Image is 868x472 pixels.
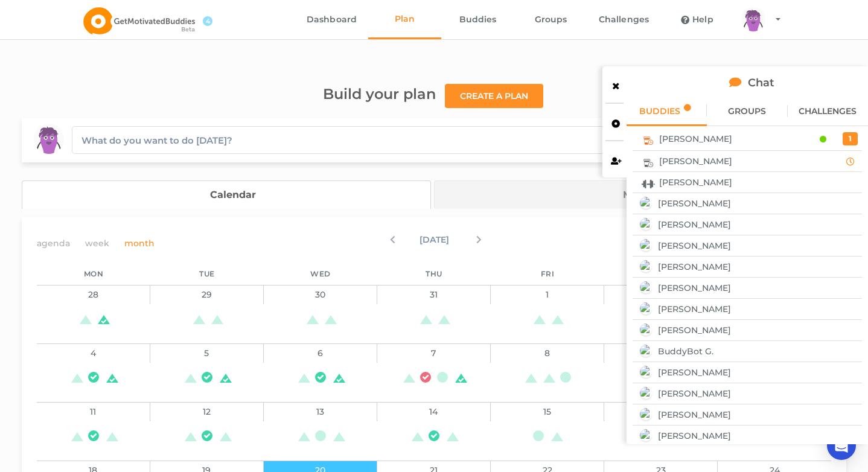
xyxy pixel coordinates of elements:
[640,387,652,399] img: https://gmb-backend.s3.amazonaws.com/group_icons/Other_X3mEdSG.png?AWSAccessKeyId=AKIAIRIK6TGFJZZ...
[377,285,491,304] div: 31
[658,241,731,250] span: [PERSON_NAME]
[843,132,858,145] div: 1
[491,402,604,421] div: 15
[264,263,377,285] div: Wed
[658,325,731,335] span: [PERSON_NAME]
[658,389,731,398] span: [PERSON_NAME]
[604,285,718,304] div: 2
[203,16,212,26] span: 4
[434,180,846,209] a: My Progress
[302,232,567,254] div: [DATE]
[640,260,652,272] img: https://gmb-backend.s3.amazonaws.com/group_icons/getmotivatedbuddies_logo_iNsUIMh.png?AWSAccessKe...
[658,220,731,229] span: [PERSON_NAME]
[659,134,732,144] span: [PERSON_NAME]
[658,431,731,441] span: [PERSON_NAME]
[264,402,377,421] div: 13
[658,283,731,293] span: [PERSON_NAME]
[658,199,731,208] span: [PERSON_NAME]
[264,285,377,304] div: 30
[658,368,731,377] span: [PERSON_NAME]
[85,236,109,250] span: week
[81,133,232,148] div: What do you want to do [DATE]?
[323,85,436,103] span: Build your plan
[37,263,150,285] div: Mon
[636,75,868,90] h2: Chat
[659,177,732,187] span: [PERSON_NAME]
[640,324,652,336] img: https://gmb-backend.s3.amazonaws.com/group_icons/getmotivatedbuddies_logo_iNsUIMh.png?AWSAccessKe...
[659,156,732,166] span: [PERSON_NAME]
[264,343,377,363] div: 6
[639,107,680,115] span: BUDDIES
[658,410,731,419] span: [PERSON_NAME]
[658,262,731,272] span: [PERSON_NAME]
[491,343,604,363] div: 8
[22,180,431,209] a: Calendar
[827,431,856,460] div: Open Intercom Messenger
[37,343,150,363] div: 4
[640,218,652,230] img: https://gmb-backend.s3.amazonaws.com/group_icons/getmotivatedbuddies_logo_iNsUIMh.png?AWSAccessKe...
[124,236,155,250] span: month
[640,239,652,251] img: https://gmb-backend.s3.amazonaws.com/group_icons/getmotivatedbuddies_logo_iNsUIMh.png?AWSAccessKe...
[604,263,718,285] div: Sat
[377,263,491,285] div: Thu
[37,236,70,250] span: agenda
[640,281,652,293] img: https://gmb-backend.s3.amazonaws.com/group_icons/Other_X3mEdSG.png?AWSAccessKeyId=AKIAIRIK6TGFJZZ...
[150,402,264,421] div: 12
[640,408,652,420] img: https://gmb-backend.s3.amazonaws.com/group_icons/getmotivatedbuddies_logo_iNsUIMh.png?AWSAccessKe...
[445,84,543,108] button: Create a plan
[640,366,652,378] img: https://gmb-backend.s3.amazonaws.com/group_icons/Other_X3mEdSG.png?AWSAccessKeyId=AKIAIRIK6TGFJZZ...
[491,263,604,285] div: Fri
[640,429,652,441] img: https://gmb-backend.s3.amazonaws.com/group_icons/Other_X3mEdSG.png?AWSAccessKeyId=AKIAIRIK6TGFJZZ...
[604,402,718,421] div: 16
[150,343,264,363] div: 5
[658,304,731,314] span: [PERSON_NAME]
[640,345,652,357] img: https://gmb-backend.s3.amazonaws.com/group_icons/getmotivatedbuddies_logo_iNsUIMh.png?AWSAccessKe...
[799,107,857,115] span: CHALLENGES
[491,285,604,304] div: 1
[640,302,652,314] img: https://gmb-backend.s3.amazonaws.com/group_icons/Other_X3mEdSG.png?AWSAccessKeyId=AKIAIRIK6TGFJZZ...
[37,285,150,304] div: 28
[658,346,713,356] span: BuddyBot G.
[150,263,264,285] div: Tue
[377,343,491,363] div: 7
[640,197,652,209] img: https://gmb-backend.s3.amazonaws.com/group_icons/Other_X3mEdSG.png?AWSAccessKeyId=AKIAIRIK6TGFJZZ...
[728,107,766,115] span: GROUPS
[150,285,264,304] div: 29
[37,402,150,421] div: 11
[604,343,718,363] div: 9
[377,402,491,421] div: 14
